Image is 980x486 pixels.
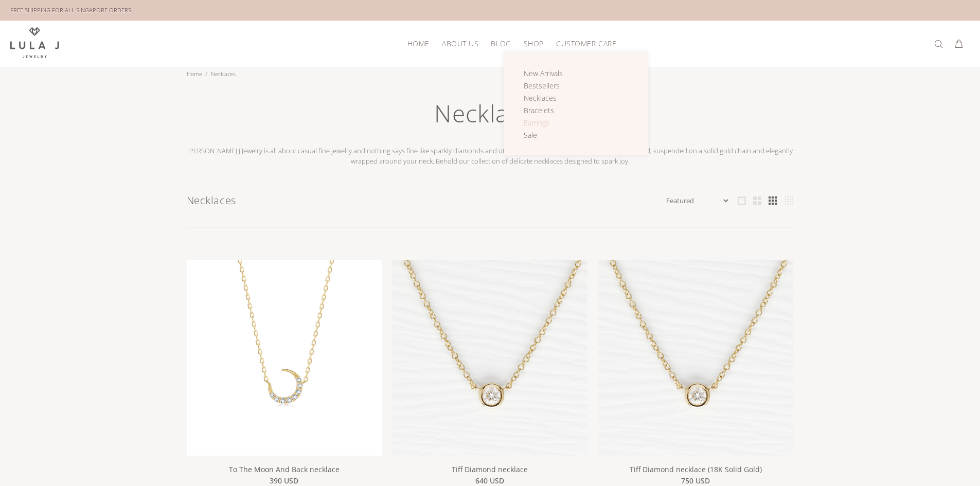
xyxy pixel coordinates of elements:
[187,193,664,208] h1: Necklaces
[598,352,793,362] a: Tiff Diamond necklace (18K Solid Gold)
[524,130,537,140] span: Sale
[452,464,528,474] a: Tiff Diamond necklace
[550,35,616,51] a: Customer Care
[556,40,616,47] span: Customer Care
[524,93,557,103] span: Necklaces
[229,464,340,474] a: To The Moon And Back necklace
[524,40,544,47] span: Shop
[524,68,563,78] span: New Arrivals
[407,40,430,47] span: HOME
[182,146,799,166] p: [PERSON_NAME] J Jewelry is all about casual fine jewelry and nothing says fine like sparkly diamo...
[524,105,554,115] span: Bracelets
[524,81,560,91] span: Bestsellers
[187,352,382,362] a: To The Moon And Back necklace
[392,352,587,362] a: Tiff Diamond necklace
[491,40,511,47] span: Blog
[518,35,550,51] a: Shop
[524,80,575,92] a: Bestsellers
[436,35,485,51] a: About Us
[524,104,575,117] a: Bracelets
[401,35,436,51] a: HOME
[187,70,202,78] a: Home
[524,129,575,141] a: Sale
[524,92,575,104] a: Necklaces
[630,464,762,474] a: Tiff Diamond necklace (18K Solid Gold)
[524,117,575,129] a: Earrings
[485,35,517,51] a: Blog
[182,98,799,137] h1: Necklaces
[524,118,549,128] span: Earrings
[524,67,575,80] a: New Arrivals
[442,40,478,47] span: About Us
[205,67,239,81] li: Necklaces
[10,5,131,16] div: FREE SHIPPING FOR ALL SINGAPORE ORDERS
